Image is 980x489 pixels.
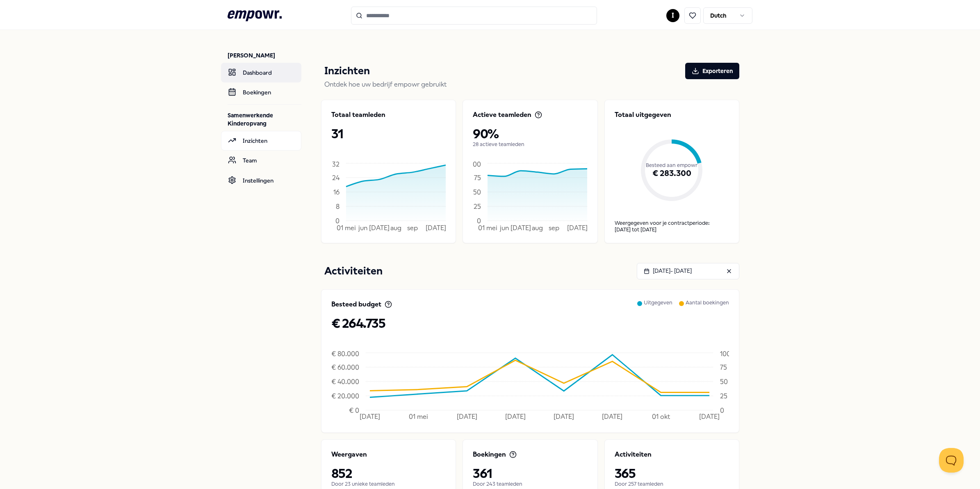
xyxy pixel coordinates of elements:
[221,82,301,102] a: Boekingen
[360,413,380,420] tspan: [DATE]
[331,316,729,331] p: € 264.735
[331,126,446,141] p: 31
[336,202,340,210] tspan: 8
[470,160,481,168] tspan: 100
[228,51,301,59] p: [PERSON_NAME]
[426,224,446,232] tspan: [DATE]
[331,481,446,487] p: Door 23 unieke teamleden
[331,392,359,400] tspan: € 20.000
[331,350,359,358] tspan: € 80.000
[499,224,509,232] tspan: jun
[473,188,481,196] tspan: 50
[351,7,597,25] input: Search for products, categories or subcategories
[554,413,574,420] tspan: [DATE]
[221,151,301,170] a: Team
[473,110,531,120] p: Actieve teamleden
[644,266,692,275] div: [DATE] - [DATE]
[407,224,418,232] tspan: sep
[615,220,729,226] p: Weergegeven voor je contractperiode:
[324,263,383,279] p: Activiteiten
[939,448,964,473] iframe: Help Scout Beacon - Open
[331,377,359,385] tspan: € 40.000
[511,224,531,232] tspan: [DATE]
[331,466,446,481] p: 852
[324,79,739,90] p: Ontdek hoe uw bedrijf empowr gebruikt
[532,224,543,232] tspan: aug
[637,263,739,279] button: [DATE]- [DATE]
[474,202,481,210] tspan: 25
[720,406,724,414] tspan: 0
[615,110,729,120] p: Totaal uitgegeven
[602,413,622,420] tspan: [DATE]
[390,224,401,232] tspan: aug
[567,224,588,232] tspan: [DATE]
[666,9,679,22] button: I
[615,481,729,487] p: Door 257 teamleden
[615,466,729,481] p: 365
[331,299,381,309] p: Besteed budget
[652,413,670,420] tspan: 01 okt
[720,392,727,400] tspan: 25
[720,363,727,371] tspan: 75
[644,299,672,316] p: Uitgegeven
[478,224,497,232] tspan: 01 mei
[333,188,340,196] tspan: 16
[324,63,370,79] p: Inzichten
[473,141,587,148] p: 28 actieve teamleden
[409,413,428,420] tspan: 01 mei
[720,350,731,358] tspan: 100
[331,110,385,120] p: Totaal teamleden
[221,171,301,190] a: Instellingen
[335,217,340,224] tspan: 0
[699,413,720,420] tspan: [DATE]
[331,450,367,459] p: Weergaven
[337,224,356,232] tspan: 01 mei
[457,413,477,420] tspan: [DATE]
[615,226,729,233] div: [DATE] tot [DATE]
[221,131,301,151] a: Inzichten
[473,126,587,141] p: 90%
[720,377,728,385] tspan: 50
[473,481,587,487] p: Door 243 teamleden
[685,63,739,79] button: Exporteren
[505,413,526,420] tspan: [DATE]
[615,450,652,459] p: Activiteiten
[615,146,729,201] div: € 283.300
[332,174,340,181] tspan: 24
[474,174,481,181] tspan: 75
[358,224,367,232] tspan: jun
[228,111,301,128] p: Samenwerkende Kinderopvang
[221,63,301,82] a: Dashboard
[369,224,390,232] tspan: [DATE]
[473,466,587,481] p: 361
[473,450,506,459] p: Boekingen
[331,363,359,371] tspan: € 60.000
[332,160,340,168] tspan: 32
[349,406,359,414] tspan: € 0
[686,299,729,316] p: Aantal boekingen
[615,130,729,201] div: Besteed aan empowr
[477,217,481,224] tspan: 0
[549,224,559,232] tspan: sep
